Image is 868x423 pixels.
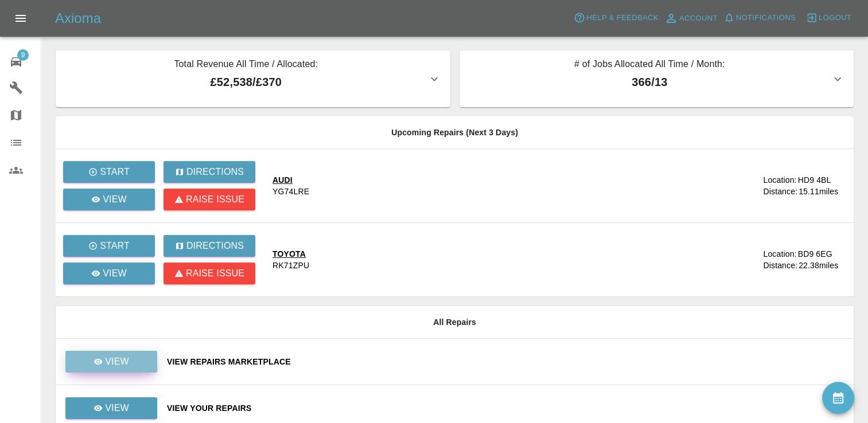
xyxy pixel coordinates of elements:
[186,239,244,253] p: Directions
[273,260,309,271] div: RK71ZPU
[273,248,309,260] div: TOYOTA
[65,351,157,373] a: View
[56,50,450,107] button: Total Revenue All Time / Allocated:£52,538/£370
[803,9,854,27] button: Logout
[105,401,129,415] p: View
[273,174,309,186] div: AUDI
[65,357,158,366] a: View
[63,161,155,183] button: Start
[103,193,127,206] p: View
[797,174,831,186] div: HD9 4BL
[65,73,427,91] p: £52,538 / £370
[742,248,844,271] a: Location:BD9 6EGDistance:22.38miles
[164,161,255,183] button: Directions
[65,57,427,73] p: Total Revenue All Time / Allocated:
[799,186,844,197] div: 15.11 miles
[679,12,718,25] span: Account
[105,355,129,369] p: View
[799,260,844,271] div: 22.38 miles
[742,174,844,197] a: Location:HD9 4BLDistance:15.11miles
[63,235,155,257] button: Start
[186,193,244,206] p: Raise issue
[55,9,101,28] h5: Axioma
[273,186,309,197] div: YG74LRE
[56,306,854,339] th: All Repairs
[167,402,844,414] a: View Your Repairs
[164,189,255,210] button: Raise issue
[460,50,854,107] button: # of Jobs Allocated All Time / Month:366/13
[167,356,844,367] a: View Repairs Marketplace
[186,267,244,280] p: Raise issue
[7,5,34,32] button: Open drawer
[571,9,661,27] button: Help & Feedback
[100,165,130,179] p: Start
[17,49,29,61] span: 9
[469,57,831,73] p: # of Jobs Allocated All Time / Month:
[763,260,797,271] div: Distance:
[273,248,733,271] a: TOYOTARK71ZPU
[763,248,796,260] div: Location:
[819,11,851,25] span: Logout
[164,235,255,257] button: Directions
[469,73,831,91] p: 366 / 13
[63,263,155,284] a: View
[763,174,796,186] div: Location:
[661,9,721,28] a: Account
[65,397,157,419] a: View
[63,189,155,210] a: View
[822,382,854,414] button: availability
[736,11,796,25] span: Notifications
[797,248,832,260] div: BD9 6EG
[586,11,658,25] span: Help & Feedback
[56,116,854,149] th: Upcoming Repairs (Next 3 Days)
[763,186,797,197] div: Distance:
[273,174,733,197] a: AUDIYG74LRE
[65,403,158,412] a: View
[103,267,127,280] p: View
[100,239,130,253] p: Start
[164,263,255,284] button: Raise issue
[186,165,244,179] p: Directions
[721,9,799,27] button: Notifications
